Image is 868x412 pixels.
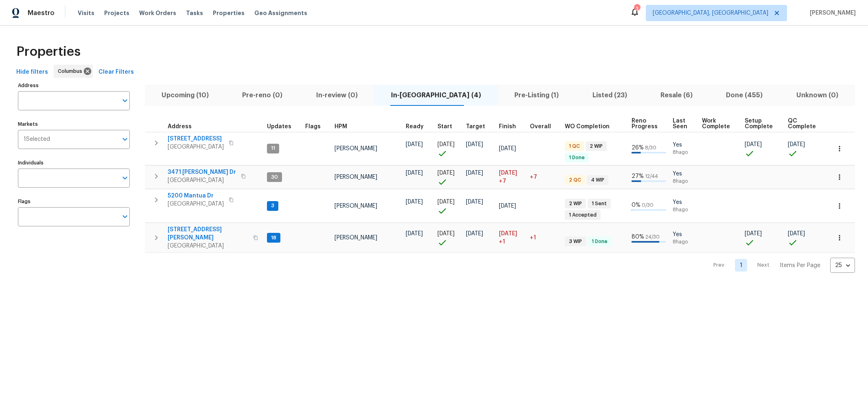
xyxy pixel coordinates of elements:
[632,202,641,208] span: 0 %
[830,255,855,276] div: 25
[581,90,639,101] span: Listed (23)
[16,67,48,77] span: Hide filters
[95,65,137,80] button: Clear Filters
[634,5,640,13] div: 3
[466,124,492,129] div: Target renovation project end date
[807,9,856,17] span: [PERSON_NAME]
[268,202,278,209] span: 3
[566,177,584,184] span: 2 QC
[335,203,377,209] span: [PERSON_NAME]
[168,124,192,129] span: Address
[335,146,377,151] span: [PERSON_NAME]
[673,230,695,239] span: Yes
[673,206,695,213] span: 8h ago
[566,143,583,150] span: 1 QC
[702,118,731,129] span: Work Complete
[645,234,660,239] span: 24 / 30
[406,124,431,129] div: Earliest renovation start date (first business day after COE or Checkout)
[406,199,423,205] span: [DATE]
[406,124,424,129] span: Ready
[466,124,485,129] span: Target
[437,199,455,205] span: [DATE]
[437,142,455,147] span: [DATE]
[496,166,527,189] td: Scheduled to finish 7 day(s) late
[437,170,455,176] span: [DATE]
[499,231,517,237] span: [DATE]
[499,203,516,209] span: [DATE]
[54,65,93,78] div: Columbus
[673,239,695,245] span: 8h ago
[379,90,493,101] span: In-[GEOGRAPHIC_DATA] (4)
[499,146,516,151] span: [DATE]
[499,124,516,129] span: Finish
[434,166,463,189] td: Project started on time
[566,154,588,161] span: 1 Done
[530,174,537,180] span: +7
[673,149,695,156] span: 8h ago
[119,211,131,222] button: Open
[642,203,654,208] span: 0 / 30
[785,90,850,101] span: Unknown (0)
[653,9,768,17] span: [GEOGRAPHIC_DATA], [GEOGRAPHIC_DATA]
[230,90,294,101] span: Pre-reno (0)
[673,118,688,129] span: Last Seen
[406,170,423,176] span: [DATE]
[503,90,571,101] span: Pre-Listing (1)
[673,178,695,185] span: 8h ago
[496,223,527,253] td: Scheduled to finish 1 day(s) late
[745,118,774,129] span: Setup Complete
[16,48,81,56] span: Properties
[335,124,347,129] span: HPM
[18,83,130,88] label: Address
[168,135,224,143] span: [STREET_ADDRESS]
[254,9,307,17] span: Geo Assignments
[186,10,203,16] span: Tasks
[530,124,551,129] span: Overall
[499,124,523,129] div: Projected renovation finish date
[24,136,50,143] span: 1 Selected
[168,226,248,242] span: [STREET_ADDRESS][PERSON_NAME]
[566,238,585,245] span: 3 WIP
[586,143,606,150] span: 2 WIP
[645,145,656,150] span: 8 / 30
[150,90,221,101] span: Upcoming (10)
[406,142,423,147] span: [DATE]
[788,142,805,147] span: [DATE]
[18,199,130,204] label: Flags
[98,67,134,77] span: Clear Filters
[530,124,558,129] div: Days past target finish date
[13,65,51,80] button: Hide filters
[788,231,805,237] span: [DATE]
[168,143,224,151] span: [GEOGRAPHIC_DATA]
[437,124,459,129] div: Actual renovation start date
[168,168,236,176] span: 3471 [PERSON_NAME] Dr
[213,9,245,17] span: Properties
[168,200,224,208] span: [GEOGRAPHIC_DATA]
[466,231,483,237] span: [DATE]
[565,124,610,129] span: WO Completion
[530,235,536,241] span: +1
[58,67,85,75] span: Columbus
[335,235,377,241] span: [PERSON_NAME]
[139,9,176,17] span: Work Orders
[632,145,644,151] span: 26 %
[645,174,658,179] span: 12 / 44
[527,223,562,253] td: 1 day(s) past target finish date
[588,200,610,207] span: 1 Sent
[588,177,608,184] span: 4 WIP
[780,261,820,270] p: Items Per Page
[437,231,455,237] span: [DATE]
[168,242,248,250] span: [GEOGRAPHIC_DATA]
[437,124,452,129] span: Start
[18,160,130,165] label: Individuals
[673,141,695,149] span: Yes
[78,9,94,17] span: Visits
[735,259,747,272] a: Goto page 1
[745,231,762,237] span: [DATE]
[714,90,774,101] span: Done (455)
[673,198,695,206] span: Yes
[268,234,280,241] span: 18
[588,238,611,245] span: 1 Done
[268,145,278,152] span: 11
[466,170,483,176] span: [DATE]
